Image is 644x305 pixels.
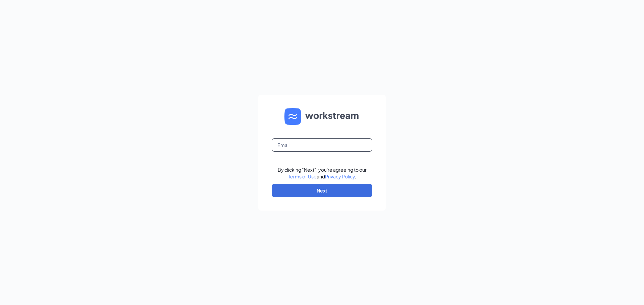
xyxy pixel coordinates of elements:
[325,173,355,179] a: Privacy Policy
[288,173,317,179] a: Terms of Use
[272,138,372,152] input: Email
[278,166,367,180] div: By clicking "Next", you're agreeing to our and .
[284,108,360,125] img: WS logo and Workstream text
[272,184,372,197] button: Next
